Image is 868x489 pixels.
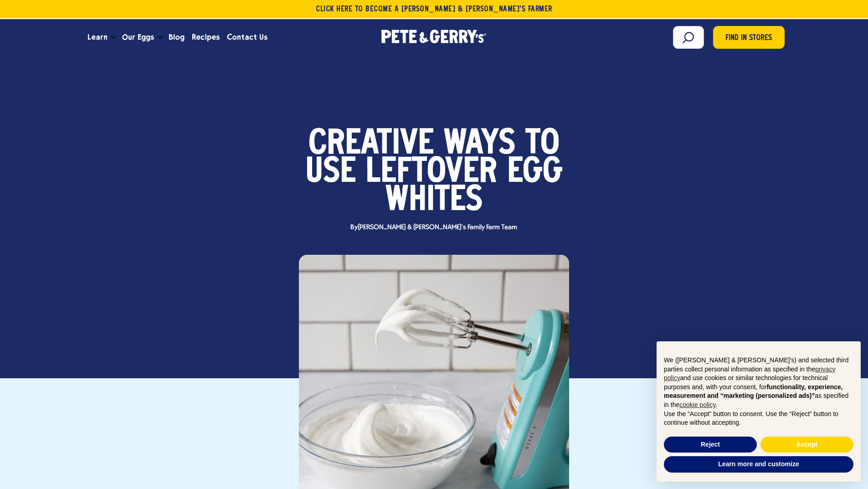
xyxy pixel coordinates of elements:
[664,437,757,453] button: Reject
[158,36,162,39] button: Open the dropdown menu for Our Eggs
[358,224,518,231] span: [PERSON_NAME] & [PERSON_NAME]'s Family Farm Team
[444,130,515,159] span: Ways
[227,31,267,43] span: Contact Us
[223,25,271,50] a: Contact Us
[664,410,853,427] p: Use the “Accept” button to consent. Use the “Reject” button to continue without accepting.
[192,31,220,43] span: Recipes
[385,187,483,215] span: Whites
[507,159,563,187] span: Egg
[664,356,853,410] p: We ([PERSON_NAME] & [PERSON_NAME]'s) and selected third parties collect personal information as s...
[87,31,108,43] span: Learn
[308,130,434,159] span: Creative
[725,32,772,45] span: Find in Stores
[525,130,560,159] span: to
[122,31,154,43] span: Our Eggs
[673,26,704,49] input: Search
[713,26,785,49] a: Find in Stores
[679,401,715,408] a: cookie policy
[118,25,158,50] a: Our Eggs
[165,25,188,50] a: Blog
[760,437,853,453] button: Accept
[306,159,356,187] span: Use
[664,456,853,473] button: Learn more and customize
[346,224,522,231] span: By
[649,334,868,489] div: Notice
[84,25,111,50] a: Learn
[111,36,116,39] button: Open the dropdown menu for Learn
[188,25,223,50] a: Recipes
[169,31,185,43] span: Blog
[366,159,497,187] span: Leftover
